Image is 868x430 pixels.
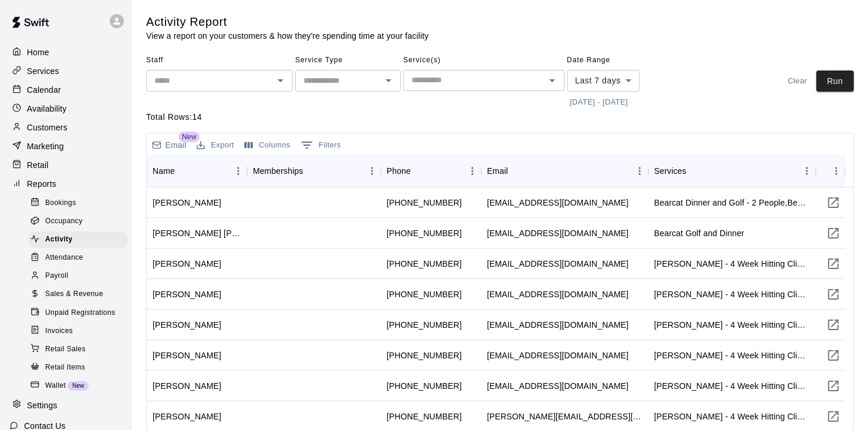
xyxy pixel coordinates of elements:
a: Marketing [9,137,123,155]
button: Menu [464,162,481,180]
a: Reports [9,175,123,193]
span: Retail Items [45,362,85,374]
div: Memberships [253,154,303,187]
p: Marketing [27,140,64,152]
button: Run [816,70,854,92]
div: Services [649,154,816,187]
div: raybouv9462@gmail.com [487,227,629,239]
button: Menu [798,162,816,180]
div: Elliott Curtis - 4 Week Hitting Clinic - 5pm [654,319,810,331]
div: Payroll [28,268,127,284]
p: Email [166,139,187,151]
span: Payroll [45,270,68,282]
span: Invoices [45,325,73,337]
div: +15194019213 [387,227,462,239]
div: Elliott Curtis - 4 Week Hitting Clinic - 5pm [654,350,810,361]
div: Colton Arsenault [153,411,221,422]
span: Date Range [567,51,670,70]
a: Calendar [9,81,123,99]
a: Retail Sales [28,340,132,358]
div: +15194961335 [387,319,462,331]
div: Activity [28,231,127,248]
div: Elliott Curtis - 4 Week Hitting Clinic - 6:30pm [654,411,810,422]
svg: Visit customer page [826,196,840,210]
div: Memberships [247,154,381,187]
a: Services [9,62,123,80]
span: Bookings [45,197,76,209]
div: Retail [9,156,123,174]
div: Link [816,154,845,187]
div: Elliott Curtis - 4 Week Hitting Clinic - 5pm [654,258,810,270]
button: Clear [779,70,816,92]
div: +15193188331 [387,197,462,209]
div: sritchie70@hotmail.com [487,258,629,270]
div: Services [654,154,687,187]
a: Visit customer page [822,405,845,428]
div: Elliott Curtis - 4 Week Hitting Clinic - 5pm [654,288,810,300]
button: Visit customer page [822,374,845,398]
a: Settings [9,397,123,414]
a: Invoices [28,322,132,340]
div: matt.moir5@gmail.com [487,380,629,392]
a: Customers [9,119,123,136]
div: Unpaid Registrations [28,305,127,321]
p: Availability [27,103,67,115]
svg: Visit customer page [826,318,840,332]
p: Home [27,46,49,58]
div: moceanu7@hotmail.com [487,288,629,300]
h5: Activity Report [146,14,428,30]
div: Name [147,154,247,187]
a: Attendance [28,249,132,267]
span: Unpaid Registrations [45,307,115,319]
div: Phone [387,154,411,187]
div: ren_becca@hotmail.com [487,197,629,209]
a: Activity [28,231,132,249]
a: Retail Items [28,358,132,377]
button: Show filters [298,136,344,154]
p: Customers [27,122,67,133]
p: View a report on your customers & how they're spending time at your facility [146,30,428,42]
a: Availability [9,100,123,117]
button: [DATE] - [DATE] [567,93,631,112]
a: Sales & Revenue [28,285,132,304]
div: Sales & Revenue [28,286,127,303]
div: Bookings [28,195,127,211]
button: Visit customer page [822,252,845,276]
svg: Visit customer page [826,379,840,393]
div: Retail Sales [28,341,127,358]
button: Open [544,72,560,89]
div: +15195723131 [387,350,462,361]
svg: Visit customer page [826,409,840,424]
div: Phone [381,154,481,187]
p: Total Rows: 14 [146,111,854,123]
button: Select columns [242,136,293,154]
button: Visit customer page [822,313,845,337]
div: Aren Jenson [153,197,221,209]
div: Ty Gervais [153,319,221,331]
svg: Visit customer page [826,348,840,362]
div: christina_arsenault@outlook.com [487,411,643,422]
svg: Visit customer page [826,257,840,271]
p: Reports [27,178,56,190]
div: +15194963517 [387,411,462,422]
p: Settings [27,399,58,411]
div: Julian Moir [153,380,221,392]
span: Sales & Revenue [45,288,103,300]
div: +16477600038 [387,258,462,270]
span: Retail Sales [45,344,86,355]
svg: Visit customer page [826,226,840,240]
div: Bearcat Golf and Dinner [654,227,745,239]
div: +15197220079 [387,288,462,300]
button: Visit customer page [822,191,845,214]
button: Menu [363,162,381,180]
div: Vinnie Horea [153,350,221,361]
div: Nick Ahearn [153,288,221,300]
span: New [67,382,89,389]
